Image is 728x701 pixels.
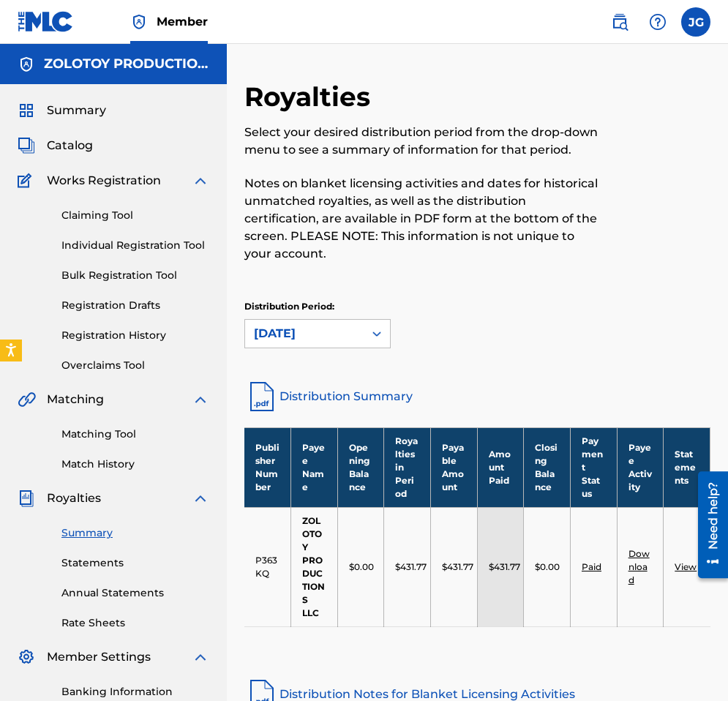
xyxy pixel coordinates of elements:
a: Summary [61,525,209,541]
img: Top Rightsholder [130,13,148,31]
p: Select your desired distribution period from the drop-down menu to see a summary of information f... [244,124,604,159]
a: Matching Tool [61,427,209,442]
div: [DATE] [254,325,355,342]
th: Opening Balance [337,427,384,507]
img: Works Registration [18,172,37,190]
a: Registration Drafts [61,298,209,313]
th: Amount Paid [477,427,524,507]
th: Statements [664,427,710,507]
img: expand [192,490,209,507]
span: Member Settings [47,648,151,666]
img: Royalties [18,490,35,507]
a: Match History [61,457,209,472]
th: Payable Amount [431,427,478,507]
p: $431.77 [395,561,427,574]
img: Catalog [18,137,35,154]
td: P363KQ [244,507,291,626]
a: Registration History [61,328,209,343]
a: Rate Sheets [61,615,209,631]
a: Public Search [605,7,634,37]
img: Accounts [18,56,35,73]
p: $431.77 [489,561,520,574]
a: Overclaims Tool [61,358,209,373]
th: Royalties in Period [384,427,431,507]
th: Publisher Number [244,427,291,507]
a: View [675,561,697,572]
img: expand [192,172,209,190]
span: Catalog [47,137,93,154]
th: Payee Activity [617,427,664,507]
p: $0.00 [349,561,374,574]
div: Help [643,7,672,37]
td: ZOLOTOY PRODUCTIONS LLC [291,507,338,626]
iframe: Resource Center [687,466,728,584]
a: Banking Information [61,684,209,700]
div: User Menu [681,7,710,37]
img: distribution-summary-pdf [244,379,279,414]
a: CatalogCatalog [18,137,93,154]
span: Works Registration [47,172,161,190]
img: Member Settings [18,648,35,666]
img: expand [192,648,209,666]
p: Distribution Period: [244,300,391,313]
a: Annual Statements [61,585,209,601]
span: Member [157,13,208,30]
a: SummarySummary [18,102,106,119]
a: Download [628,548,650,585]
a: Statements [61,555,209,571]
p: $0.00 [535,561,560,574]
a: Distribution Summary [244,379,710,414]
span: Summary [47,102,106,119]
a: Bulk Registration Tool [61,268,209,283]
th: Payment Status [570,427,617,507]
th: Payee Name [291,427,338,507]
a: Individual Registration Tool [61,238,209,253]
a: Claiming Tool [61,208,209,223]
img: help [649,13,667,31]
span: Royalties [47,490,101,507]
h2: Royalties [244,80,378,113]
h5: ZOLOTOY PRODUCTIONS LLC [44,56,209,72]
img: search [611,13,628,31]
p: $431.77 [442,561,473,574]
span: Matching [47,391,104,408]
a: Paid [582,561,601,572]
img: expand [192,391,209,408]
img: MLC Logo [18,11,74,32]
img: Matching [18,391,36,408]
th: Closing Balance [524,427,571,507]
p: Notes on blanket licensing activities and dates for historical unmatched royalties, as well as th... [244,175,604,263]
img: Summary [18,102,35,119]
